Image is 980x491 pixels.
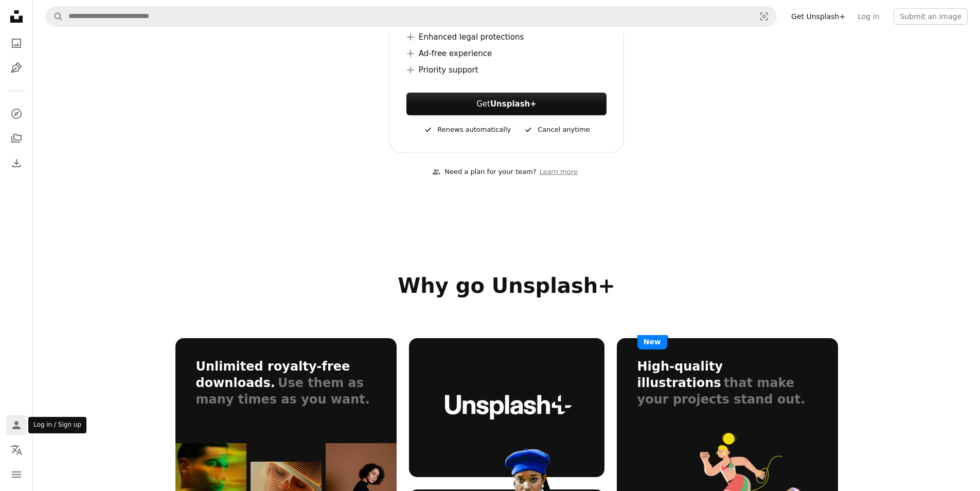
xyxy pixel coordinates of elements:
[6,464,27,485] button: Menu
[785,8,851,25] a: Get Unsplash+
[406,64,607,76] li: Priority support
[432,167,536,178] div: Need a plan for your team?
[423,124,511,136] div: Renews automatically
[406,31,607,43] li: Enhanced legal protections
[637,376,806,407] span: that make your projects stand out.
[196,376,370,407] span: Use them as many times as you want.
[851,8,885,25] a: Log in
[6,6,27,29] a: Home — Unsplash
[46,7,63,26] button: Search Unsplash
[406,47,607,60] li: Ad-free experience
[523,124,590,136] div: Cancel anytime
[6,128,27,149] a: Collections
[894,8,968,25] button: Submit an image
[45,6,777,27] form: Find visuals sitewide
[637,359,723,390] h3: High-quality illustrations
[637,335,667,349] span: New
[406,93,607,115] button: GetUnsplash+
[6,33,27,54] a: Photos
[490,99,537,109] strong: Unsplash+
[6,440,27,460] button: Language
[537,164,581,181] a: Learn more
[6,415,27,435] a: Log in / Sign up
[196,359,350,390] h3: Unlimited royalty-free downloads.
[752,7,776,26] button: Visual search
[175,273,838,298] h2: Why go Unsplash+
[6,103,27,124] a: Explore
[6,58,27,78] a: Illustrations
[6,153,27,173] a: Download History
